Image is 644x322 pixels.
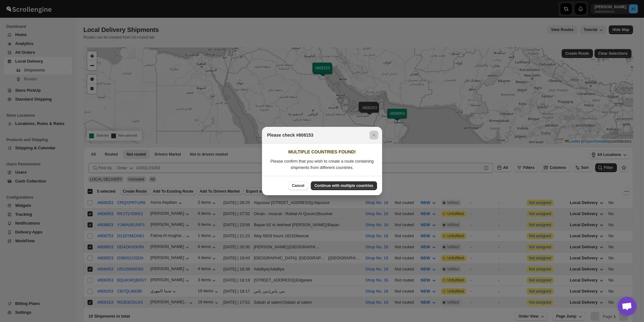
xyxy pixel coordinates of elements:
button: Continue with multiple countries [311,181,377,190]
button: Cancel [288,181,308,190]
h6: MULTIPLE COUNTRIES FOUND! [267,149,377,155]
button: Close [369,131,378,139]
span: Continue with multiple countries [314,183,373,188]
span: Cancel [292,183,304,188]
span: Please confirm that you wish to create a route containing shipments from different countries. [267,158,377,171]
h2: Please check #808153 [267,132,313,138]
a: Open chat [617,297,636,316]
